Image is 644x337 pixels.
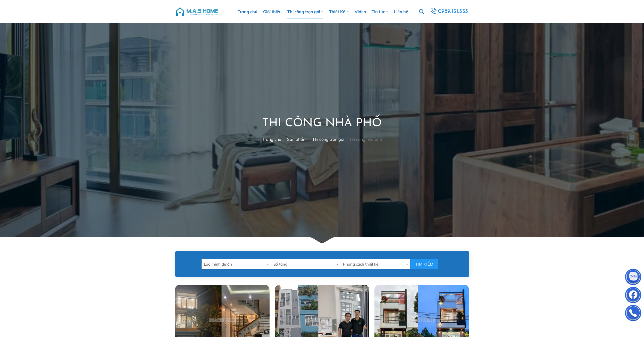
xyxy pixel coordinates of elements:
h1: Thi công nhà phố [262,116,382,131]
a: Tìm kiếm [419,6,424,17]
span: Số tầng [273,259,334,269]
a: Giới thiệu [263,4,282,19]
a: Trang chủ [238,4,257,19]
span: Phong cách thiết kế [343,259,404,269]
a: Thi công trọn gói [312,137,344,142]
nav: Thi công nhà phố [262,137,382,142]
img: M.A.S HOME – Tổng Thầu Thiết Kế Và Xây Nhà Trọn Gói [175,4,219,19]
img: Facebook [625,288,641,303]
a: Liên hệ [394,4,408,19]
span: 0989.151.333 [438,7,469,16]
span: / [347,137,348,142]
img: Phone [625,306,641,322]
a: Video [355,4,366,19]
a: Tin tức [372,4,388,19]
span: / [283,137,285,142]
a: Sản phẩm [287,137,307,142]
button: Tìm kiếm [410,259,438,269]
a: Trang chủ [262,137,281,142]
img: Zalo [625,270,641,285]
a: 0989.151.333 [429,7,469,16]
a: Thi công trọn gói [287,4,323,19]
span: / [309,137,310,142]
span: Loại hình dự án [204,259,264,269]
a: Thiết Kế [329,4,349,19]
